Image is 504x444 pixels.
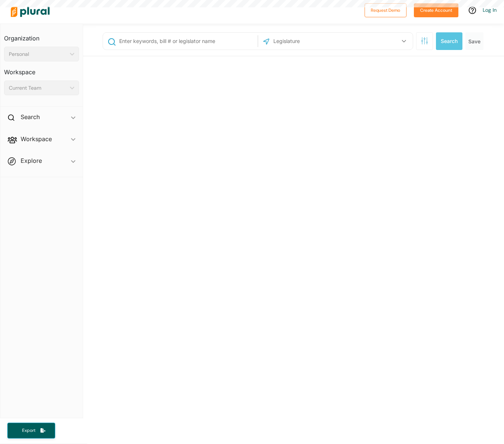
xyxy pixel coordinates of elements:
[414,3,458,17] button: Create Account
[9,84,67,92] div: Current Team
[118,34,256,48] input: Enter keywords, bill # or legislator name
[414,6,458,14] a: Create Account
[273,34,351,48] input: Legislature
[17,427,40,434] span: Export
[436,32,462,50] button: Search
[365,6,407,14] a: Request Demo
[483,7,497,13] a: Log In
[365,3,407,17] button: Request Demo
[21,113,40,121] h2: Search
[465,32,483,50] button: Save
[4,28,79,44] h3: Organization
[421,37,428,43] span: Search Filters
[4,61,79,78] h3: Workspace
[7,423,55,438] button: Export
[9,50,67,58] div: Personal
